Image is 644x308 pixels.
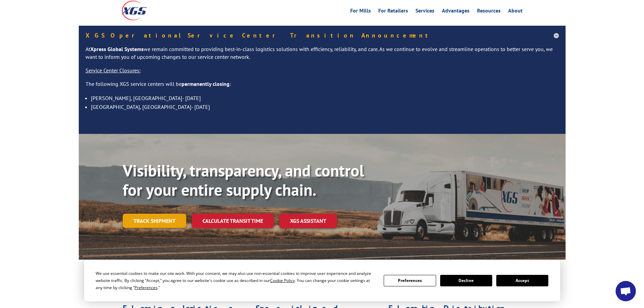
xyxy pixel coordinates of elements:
[86,32,559,39] h5: XGS Operational Service Center Transition Announcement
[378,8,408,16] a: For Retailers
[90,46,144,52] strong: Xpress Global Systems
[123,160,364,200] b: Visibility, transparency, and control for your entire supply chain.
[84,260,560,301] div: Cookie Consent Prompt
[91,102,559,111] li: [GEOGRAPHIC_DATA], [GEOGRAPHIC_DATA]- [DATE]
[616,281,636,301] a: Open chat
[135,285,158,290] span: Preferences
[270,278,295,283] span: Cookie Policy
[415,8,434,16] a: Services
[440,275,492,286] button: Decline
[86,45,559,67] p: At we remain committed to providing best-in-class logistics solutions with efficiency, reliabilit...
[442,8,470,16] a: Advantages
[182,80,230,87] strong: permanently closing
[279,214,337,228] a: XGS ASSISTANT
[96,270,376,291] div: We use essential cookies to make our site work. With your consent, we may also use non-essential ...
[508,8,523,16] a: About
[123,214,186,228] a: Track shipment
[477,8,501,16] a: Resources
[86,80,559,94] p: The following XGS service centers will be :
[91,94,559,102] li: [PERSON_NAME], [GEOGRAPHIC_DATA]- [DATE]
[496,275,548,286] button: Accept
[192,214,274,228] a: Calculate transit time
[350,8,371,16] a: For Mills
[384,275,436,286] button: Preferences
[86,67,141,74] u: Service Center Closures:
